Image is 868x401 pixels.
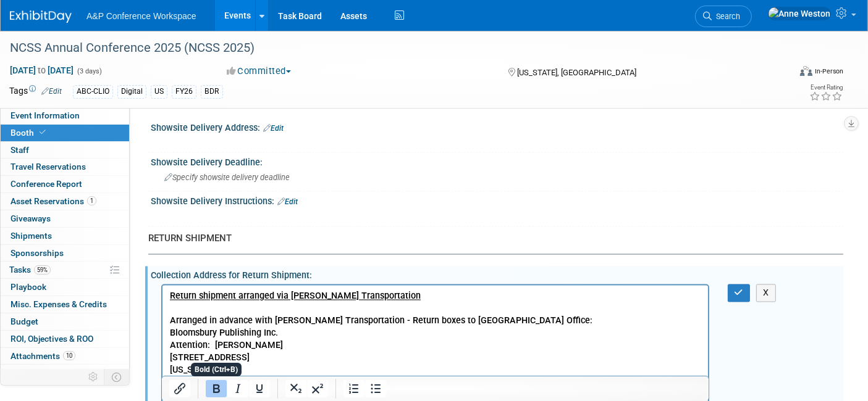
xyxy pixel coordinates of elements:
[712,12,740,21] span: Search
[11,162,86,172] span: Travel Reservations
[11,213,51,223] span: Giveaways
[11,282,46,292] span: Playbook
[76,67,102,75] span: (3 days)
[11,231,52,241] span: Shipments
[1,159,129,175] a: Travel Reservations
[10,10,72,23] img: ExhibitDay
[9,85,62,99] td: Tags
[7,5,539,104] body: Rich Text Area. Press ALT-0 for help.
[86,11,196,21] span: A&P Conference Workspace
[756,284,776,302] button: X
[151,85,167,98] div: US
[809,85,843,91] div: Event Rating
[285,380,306,397] button: Subscript
[227,380,248,397] button: Italic
[6,37,772,59] div: NCSS Annual Conference 2025 (NCSS 2025)
[41,87,62,96] a: Edit
[11,110,80,120] span: Event Information
[1,193,129,210] a: Asset Reservations1
[34,265,51,275] span: 59%
[11,334,93,344] span: ROI, Objectives & ROO
[1,245,129,262] a: Sponsorships
[768,7,831,20] img: Anne Weston
[1,142,129,159] a: Staff
[7,30,430,102] b: Arranged in advance with [PERSON_NAME] Transportation - Return boxes to [GEOGRAPHIC_DATA] Office:...
[1,331,129,347] a: ROI, Objectives & ROO
[1,348,129,365] a: Attachments10
[151,153,843,168] div: Showsite Delivery Deadline:
[517,68,636,77] span: [US_STATE], [GEOGRAPHIC_DATA]
[11,351,75,361] span: Attachments
[222,65,296,78] button: Committed
[11,179,82,189] span: Conference Report
[164,173,290,182] span: Specify showsite delivery deadline
[11,145,29,155] span: Staff
[343,380,364,397] button: Numbered list
[1,296,129,313] a: Misc. Expenses & Credits
[277,197,298,206] a: Edit
[104,369,130,385] td: Toggle Event Tabs
[151,267,843,282] div: Collection Address for Return Shipment:
[800,66,812,76] img: Format-Inperson.png
[11,316,38,326] span: Budget
[720,64,843,83] div: Event Format
[162,286,708,389] iframe: Rich Text Area
[1,279,129,296] a: Playbook
[73,85,113,98] div: ABC-CLIO
[9,265,51,275] span: Tasks
[695,6,752,27] a: Search
[11,248,64,258] span: Sponsorships
[83,369,104,385] td: Personalize Event Tab Strip
[169,380,190,397] button: Insert/edit link
[8,368,28,378] span: more
[263,124,284,133] a: Edit
[1,365,129,381] a: more
[63,351,75,360] span: 10
[40,129,46,136] i: Booth reservation complete
[11,128,48,138] span: Booth
[151,118,843,134] div: Showsite Delivery Address:
[1,125,129,141] a: Booth
[1,176,129,192] a: Conference Report
[11,299,107,309] span: Misc. Expenses & Credits
[117,85,146,98] div: Digital
[1,210,129,227] a: Giveaways
[201,85,223,98] div: BDR
[1,262,129,278] a: Tasks59%
[9,65,74,76] span: [DATE] [DATE]
[11,196,96,206] span: Asset Reservations
[814,67,843,76] div: In-Person
[1,228,129,244] a: Shipments
[172,85,196,98] div: FY26
[87,196,96,205] span: 1
[151,192,843,208] div: Showsite Delivery Instructions:
[307,380,328,397] button: Superscript
[249,380,270,397] button: Underline
[7,6,258,16] b: Return shipment arranged via [PERSON_NAME] Transportation
[148,233,834,246] div: RETURN SHIPMENT
[36,65,48,75] span: to
[206,380,227,397] button: Bold
[364,380,386,397] button: Bullet list
[1,107,129,124] a: Event Information
[1,313,129,330] a: Budget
